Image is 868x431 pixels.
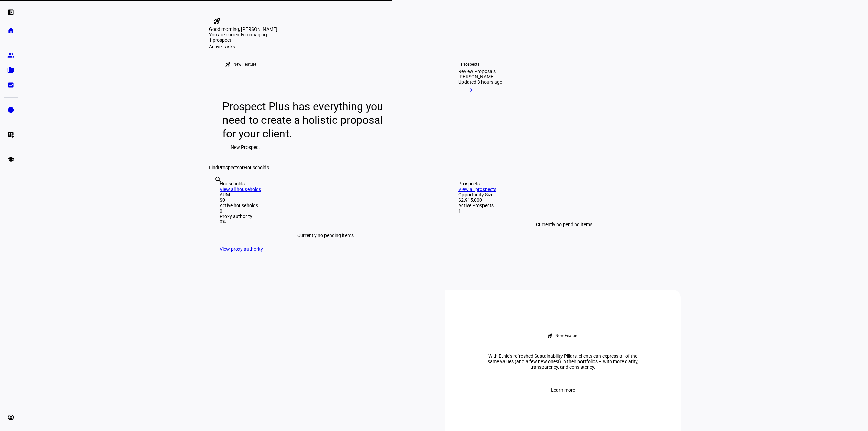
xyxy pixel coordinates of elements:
[220,224,431,246] div: Currently no pending items
[4,63,18,77] a: folder_copy
[220,181,431,187] div: Households
[7,67,14,74] eth-mat-symbol: folder_copy
[458,197,670,203] div: $2,915,000
[458,208,670,214] div: 1
[244,165,269,170] span: Households
[458,187,496,192] a: View all prospects
[220,203,431,208] div: Active households
[458,192,670,197] div: Opportunity Size
[213,17,221,25] mat-icon: rocket_launch
[551,383,575,397] span: Learn more
[7,27,14,34] eth-mat-symbol: home
[4,24,18,37] a: home
[220,192,431,197] div: AUM
[209,37,277,43] div: 1 prospect
[458,74,495,79] div: [PERSON_NAME]
[7,106,14,113] eth-mat-symbol: pie_chart
[209,32,267,37] span: You are currently managing
[220,214,431,219] div: Proxy authority
[458,203,670,208] div: Active Prospects
[209,165,681,170] div: Find or
[458,79,502,85] div: Updated 3 hours ago
[222,140,268,154] button: New Prospect
[7,156,14,163] eth-mat-symbol: school
[461,62,479,67] div: Prospects
[448,50,560,165] a: ProspectsReview Proposals[PERSON_NAME]Updated 3 hours ago
[4,78,18,92] a: bid_landscape
[225,62,231,67] mat-icon: rocket_launch
[478,353,648,370] div: With Ethic’s refreshed Sustainability Pillars, clients can express all of the same values (and a ...
[547,333,553,338] mat-icon: rocket_launch
[220,187,261,192] a: View all households
[231,140,260,154] span: New Prospect
[220,246,263,252] a: View proxy authority
[220,219,431,224] div: 0%
[214,185,216,193] input: Enter name of prospect or household
[4,103,18,117] a: pie_chart
[458,214,670,235] div: Currently no pending items
[214,176,222,184] mat-icon: search
[220,197,431,203] div: $0
[467,86,473,93] mat-icon: arrow_right_alt
[218,165,239,170] span: Prospects
[7,52,14,59] eth-mat-symbol: group
[209,26,681,32] div: Good morning, [PERSON_NAME]
[7,9,14,16] eth-mat-symbol: left_panel_open
[7,82,14,89] eth-mat-symbol: bid_landscape
[220,208,431,214] div: 0
[458,68,496,74] div: Review Proposals
[7,131,14,138] eth-mat-symbol: list_alt_add
[543,383,583,397] button: Learn more
[458,181,670,187] div: Prospects
[4,48,18,62] a: group
[209,44,681,50] div: Active Tasks
[555,333,578,338] div: New Feature
[222,100,390,140] div: Prospect Plus has everything you need to create a holistic proposal for your client.
[7,414,14,421] eth-mat-symbol: account_circle
[233,62,256,67] div: New Feature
